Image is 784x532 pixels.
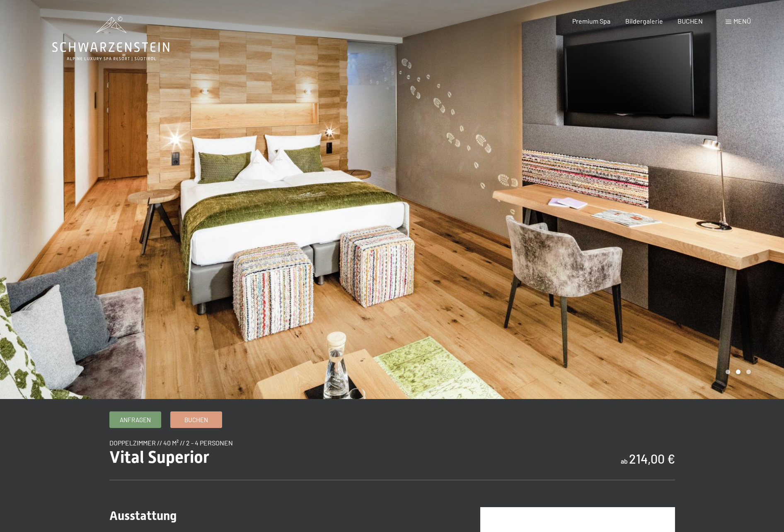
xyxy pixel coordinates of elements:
a: Bildergalerie [625,17,663,25]
span: Ausstattung [109,508,177,523]
span: Anfragen [120,416,151,424]
a: BUCHEN [678,17,703,25]
a: Anfragen [110,412,161,428]
span: Doppelzimmer // 40 m² // 2 - 4 Personen [109,439,233,447]
span: ab [621,457,628,465]
span: Buchen [184,416,208,424]
a: Buchen [171,412,222,428]
b: 214,00 € [629,451,675,466]
span: Menü [733,17,751,25]
a: Premium Spa [572,17,610,25]
span: Vital Superior [109,447,209,467]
